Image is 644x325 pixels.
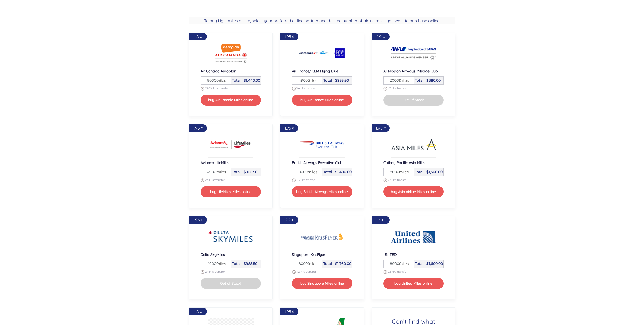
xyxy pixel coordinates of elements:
[292,252,325,257] span: Singapore KrisFlyer
[208,135,254,155] img: Buy Avianca LifeMiles Airline miles online
[391,135,436,155] img: Buy Cathay Pacific Asia Miles Airline miles online
[284,34,294,39] span: 1.95 ¢
[383,186,444,197] button: buy Asia Airline Miles online
[296,86,316,90] span: 24 Hrs transfer
[201,186,261,197] button: buy LifeMiles Miles online
[388,270,407,273] span: 72 Hrs transfer
[383,270,387,274] img: schedule.png
[383,87,387,91] img: schedule.png
[292,270,296,274] img: schedule.png
[244,261,257,266] span: $955.50
[335,78,349,83] span: $955.50
[194,309,202,314] span: 1.8 ¢
[397,77,409,83] span: miles
[296,178,316,182] span: 24 Hrs transfer
[201,69,236,73] span: Air Canada Aeroplan
[193,217,203,223] span: 1.95 ¢
[292,95,352,106] button: buy Air France Miles online
[189,17,455,24] h2: To buy flight miles online, select your preferred airline partner and desired number of airline m...
[244,78,260,83] span: $1,440.00
[335,261,351,266] span: $1,760.00
[415,170,423,174] span: Total
[201,95,261,106] button: buy Air Canada Miles online
[292,160,342,165] span: British Airways Executive Club
[285,126,294,131] span: 1.75 ¢
[426,78,441,83] span: $380.00
[292,186,352,197] button: buy British Airways Miles online
[201,278,261,289] button: Out of Stock!
[388,86,407,90] span: 72 Hrs transfer
[426,261,443,266] span: $1,600.00
[194,34,202,39] span: 1.8 ¢
[214,169,226,175] span: miles
[292,278,352,289] button: buy Singapore Miles online
[415,78,423,83] span: Total
[383,69,438,73] span: All Nippon Airways Mileage Club
[383,160,425,165] span: Cathay Pacific Asia Miles
[388,178,407,182] span: 72 Hrs transfer
[415,261,423,266] span: Total
[205,270,225,273] span: 24 Hrs transfer
[377,34,385,39] span: 1.9 ¢
[426,170,443,174] span: $1,560.00
[383,252,397,257] span: UNITED
[305,169,318,175] span: miles
[214,261,226,267] span: miles
[193,126,203,131] span: 1.95 ¢
[214,77,226,83] span: miles
[201,160,229,165] span: Avianca LifeMiles
[383,95,444,106] button: Out Of Stock!
[376,126,386,131] span: 1.95 ¢
[323,261,332,266] span: Total
[397,261,409,267] span: miles
[292,69,338,73] span: Air France/KLM Flying Blue
[244,170,257,174] span: $955.50
[292,87,296,91] img: schedule.png
[335,170,352,174] span: $1,400.00
[201,178,204,182] img: schedule.png
[299,135,345,155] img: Buy British Airways Executive Club Airline miles online
[397,169,409,175] span: miles
[383,178,387,182] img: schedule.png
[201,87,204,91] img: schedule.png
[205,178,225,182] span: 24 Hrs transfer
[232,78,241,83] span: Total
[201,252,225,257] span: Delta SkyMiles
[201,270,204,274] img: schedule.png
[383,278,444,289] button: buy United Miles online
[299,43,345,63] img: Buy Air France/KLM Flying Blue Airline miles online
[323,170,332,174] span: Total
[208,226,254,247] img: Buy Delta SkyMiles Airline miles online
[299,226,345,247] img: Buy Singapore KrisFlyer Airline miles online
[232,261,241,266] span: Total
[391,226,436,247] img: Buy UNITED Airline miles online
[205,86,229,90] span: 24-72 Hrs transfer
[323,78,332,83] span: Total
[378,217,383,223] span: 2 ¢
[208,43,254,63] img: Buy Air Canada Aeroplan Airline miles online
[305,77,318,83] span: miles
[305,261,318,267] span: miles
[232,170,241,174] span: Total
[391,43,436,63] img: Buy All Nippon Airways Mileage Club Airline miles online
[284,309,294,314] span: 1.95 ¢
[292,178,296,182] img: schedule.png
[296,270,316,273] span: 72 Hrs transfer
[285,217,293,223] span: 2.2 ¢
